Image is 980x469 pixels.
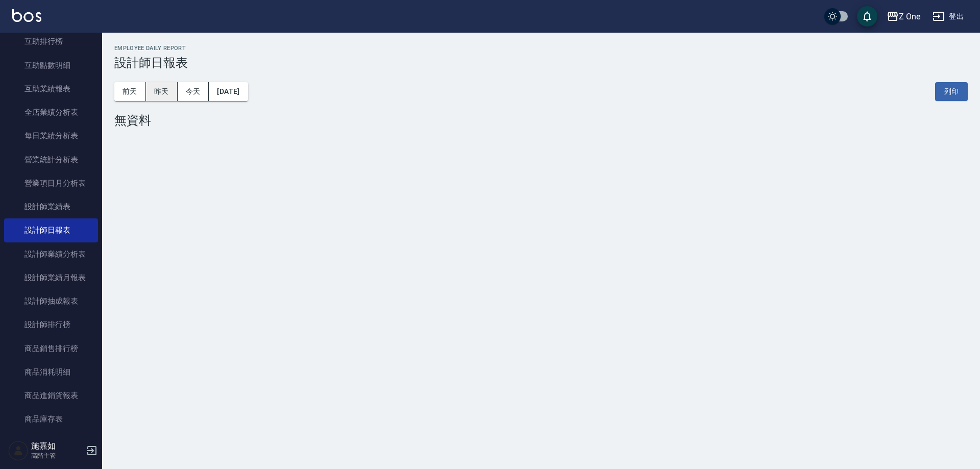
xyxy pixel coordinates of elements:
[4,337,98,360] a: 商品銷售排行榜
[114,45,968,52] h2: Employee Daily Report
[4,407,98,431] a: 商品庫存表
[4,313,98,336] a: 設計師排行榜
[4,77,98,101] a: 互助業績報表
[31,441,83,451] h5: 施嘉如
[12,9,41,22] img: Logo
[114,113,968,128] div: 無資料
[4,384,98,407] a: 商品進銷貨報表
[209,82,248,101] button: [DATE]
[4,242,98,266] a: 設計師業績分析表
[935,82,968,101] button: 列印
[4,195,98,218] a: 設計師業績表
[4,148,98,171] a: 營業統計分析表
[4,289,98,313] a: 設計師抽成報表
[899,10,920,23] div: Z One
[4,54,98,77] a: 互助點數明細
[4,124,98,147] a: 每日業績分析表
[4,431,98,455] a: 商品庫存盤點表
[4,171,98,195] a: 營業項目月分析表
[114,56,968,70] h3: 設計師日報表
[114,82,146,101] button: 前天
[883,6,924,27] button: Z One
[4,360,98,384] a: 商品消耗明細
[178,82,209,101] button: 今天
[4,30,98,53] a: 互助排行榜
[31,451,83,460] p: 高階主管
[4,218,98,242] a: 設計師日報表
[928,7,968,26] button: 登出
[146,82,178,101] button: 昨天
[4,266,98,289] a: 設計師業績月報表
[8,440,29,461] img: Person
[857,6,877,27] button: save
[4,101,98,124] a: 全店業績分析表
